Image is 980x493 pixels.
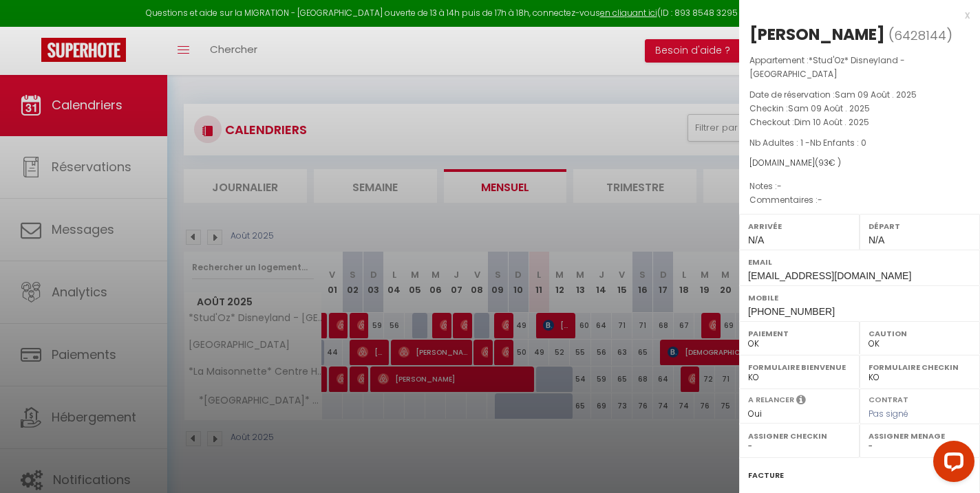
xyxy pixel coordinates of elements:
label: Formulaire Bienvenue [748,360,851,374]
span: Pas signé [869,408,908,419]
label: Caution [869,327,971,340]
div: x [739,7,970,23]
span: [PHONE_NUMBER] [748,306,835,317]
span: *Stud'Oz* Disneyland - [GEOGRAPHIC_DATA] [749,54,905,80]
span: [EMAIL_ADDRESS][DOMAIN_NAME] [748,270,911,281]
label: Facture [748,468,784,483]
i: Sélectionner OUI si vous souhaiter envoyer les séquences de messages post-checkout [796,394,806,409]
label: Assigner Menage [869,429,971,443]
label: A relancer [748,394,794,406]
label: Départ [869,219,971,233]
span: ( ) [888,25,952,45]
span: ( € ) [815,157,841,168]
p: Notes : [749,179,970,193]
span: N/A [869,234,884,245]
p: Date de réservation : [749,88,970,102]
span: Sam 09 Août . 2025 [835,89,917,100]
label: Mobile [748,291,971,305]
p: Checkout : [749,116,970,129]
p: Appartement : [749,54,970,81]
label: Email [748,255,971,269]
iframe: LiveChat chat widget [922,435,980,493]
label: Paiement [748,327,851,340]
span: Nb Enfants : 0 [810,137,866,149]
label: Contrat [869,394,908,403]
span: - [777,180,782,192]
label: Arrivée [748,219,851,233]
span: 93 [818,157,829,168]
span: Dim 10 Août . 2025 [794,116,869,128]
span: N/A [748,234,764,245]
div: [PERSON_NAME] [749,23,885,45]
p: Checkin : [749,102,970,116]
span: Nb Adultes : 1 - [749,137,866,149]
span: Sam 09 Août . 2025 [788,102,870,114]
p: Commentaires : [749,193,970,207]
label: Assigner Checkin [748,429,851,443]
span: 6428144 [894,27,946,44]
label: Formulaire Checkin [869,360,971,374]
span: - [818,194,822,206]
div: [DOMAIN_NAME] [749,157,970,170]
